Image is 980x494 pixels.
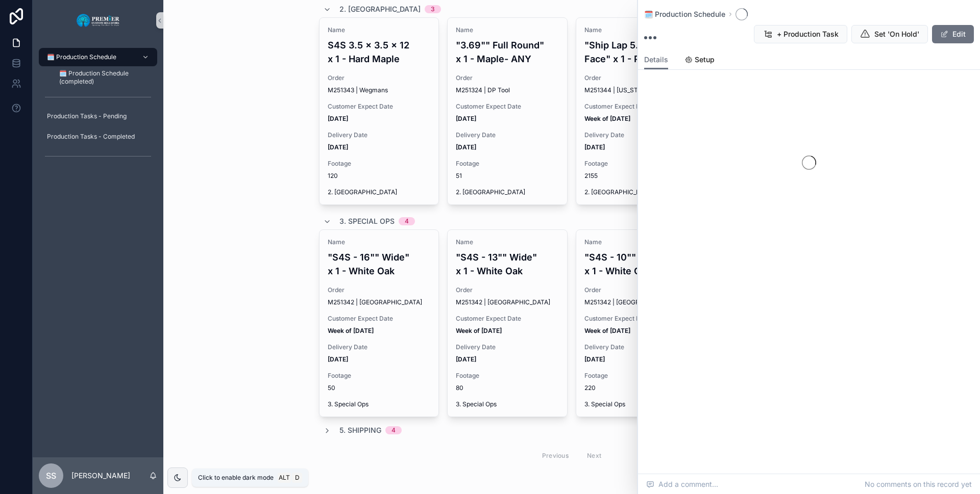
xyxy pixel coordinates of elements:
span: Footage [328,160,431,168]
a: Name"S4S - 13"" Wide" x 1 - White OakOrderM251342 | [GEOGRAPHIC_DATA]Customer Expect DateWeek of ... [447,229,568,417]
span: M251344 | [US_STATE] Hardwoods [584,86,685,94]
p: [PERSON_NAME] [71,471,130,481]
span: 220 [584,384,688,392]
a: Name"S4S - 10"" Wide" x 1 - White OakOrderM251342 | [GEOGRAPHIC_DATA]Customer Expect DateWeek of ... [576,229,696,417]
span: Order [328,74,431,82]
button: Set 'On Hold' [851,25,928,43]
span: Footage [456,372,559,380]
strong: [DATE] [456,115,476,122]
span: Order [328,286,431,294]
span: No comments on this record yet [865,479,972,489]
span: Name [584,26,688,34]
span: Customer Expect Date [456,102,559,111]
span: 3. Special Ops [584,400,688,408]
span: D [293,474,301,482]
span: Setup [695,55,715,65]
strong: [DATE] [328,143,348,151]
h4: "S4S - 16"" Wide" x 1 - White Oak [328,250,431,278]
span: M251343 | Wegmans [328,86,388,94]
span: + Production Task [777,29,839,39]
span: 3. Special Ops [339,216,395,226]
strong: Week of [DATE] [584,327,630,334]
span: 2. [GEOGRAPHIC_DATA] [584,188,688,196]
span: 120 [328,172,431,180]
a: Setup [684,50,715,71]
strong: Week of [DATE] [456,327,502,334]
span: Details [644,55,668,65]
span: Name [328,238,431,246]
div: 3 [431,5,435,13]
span: Footage [584,372,688,380]
div: 4 [391,426,396,434]
div: scrollable content [33,41,163,177]
span: 🗓️ Production Schedule (completed) [59,69,147,86]
span: M251342 | [GEOGRAPHIC_DATA] [328,298,422,306]
a: Name"S4S - 16"" Wide" x 1 - White OakOrderM251342 | [GEOGRAPHIC_DATA]Customer Expect DateWeek of ... [319,229,439,417]
span: Order [456,286,559,294]
span: 2. [GEOGRAPHIC_DATA] [456,188,559,196]
strong: Week of [DATE] [584,115,630,122]
img: App logo [76,12,120,29]
span: Name [328,26,431,34]
a: 🗓️ Production Schedule [644,9,725,19]
span: 51 [456,172,559,180]
a: Production Tasks - Pending [39,107,157,125]
a: Name"Ship Lap 5.125"" Face" x 1 - PoplarOrderM251344 | [US_STATE] HardwoodsCustomer Expect DateWe... [576,17,696,205]
span: M251342 | [GEOGRAPHIC_DATA] [456,298,550,306]
span: 2. [GEOGRAPHIC_DATA] [328,188,431,196]
strong: [DATE] [584,143,605,151]
span: Order [584,286,688,294]
span: Delivery Date [584,131,688,139]
strong: [DATE] [328,355,348,363]
h4: "S4S - 10"" Wide" x 1 - White Oak [584,250,688,278]
strong: [DATE] [584,355,605,363]
span: Alt [279,474,290,482]
span: 5. Shipping [339,425,381,435]
span: Order [584,74,688,82]
span: 3. Special Ops [328,400,431,408]
span: Production Tasks - Completed [47,133,135,141]
span: Delivery Date [456,131,559,139]
a: 🗓️ Production Schedule [39,48,157,66]
span: 2. [GEOGRAPHIC_DATA] [339,4,421,14]
span: Customer Expect Date [328,315,431,323]
span: Delivery Date [328,131,431,139]
span: M251342 | [GEOGRAPHIC_DATA] [584,298,679,306]
strong: Week of [DATE] [328,327,374,334]
span: Footage [328,372,431,380]
span: 3. Special Ops [456,400,559,408]
span: Name [456,238,559,246]
h4: "Ship Lap 5.125"" Face" x 1 - Poplar [584,38,688,66]
span: Click to enable dark mode [198,474,274,482]
span: Production Tasks - Pending [47,112,127,120]
span: Customer Expect Date [456,315,559,323]
span: Delivery Date [584,343,688,351]
button: + Production Task [754,25,847,43]
a: NameS4S 3.5 x 3.5 x 12 x 1 - Hard MapleOrderM251343 | WegmansCustomer Expect Date[DATE]Delivery D... [319,17,439,205]
span: Footage [456,160,559,168]
span: 50 [328,384,431,392]
h4: "3.69"" Full Round" x 1 - Maple- ANY [456,38,559,66]
span: Footage [584,160,688,168]
span: Name [584,238,688,246]
strong: [DATE] [456,355,476,363]
h4: S4S 3.5 x 3.5 x 12 x 1 - Hard Maple [328,38,431,66]
a: Production Tasks - Completed [39,127,157,146]
strong: [DATE] [328,115,348,122]
span: Name [456,26,559,34]
button: Edit [932,25,974,43]
span: 80 [456,384,559,392]
a: 🗓️ Production Schedule (completed) [51,68,157,87]
span: Delivery Date [328,343,431,351]
span: Add a comment... [646,479,718,489]
a: Name"3.69"" Full Round" x 1 - Maple- ANYOrderM251324 | DP ToolCustomer Expect Date[DATE]Delivery ... [447,17,568,205]
span: Customer Expect Date [584,102,688,111]
a: Details [644,50,668,70]
span: Order [456,74,559,82]
span: Delivery Date [456,343,559,351]
span: 🗓️ Production Schedule [47,53,116,61]
strong: [DATE] [456,143,476,151]
span: SS [46,470,56,482]
span: Set 'On Hold' [874,29,919,39]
